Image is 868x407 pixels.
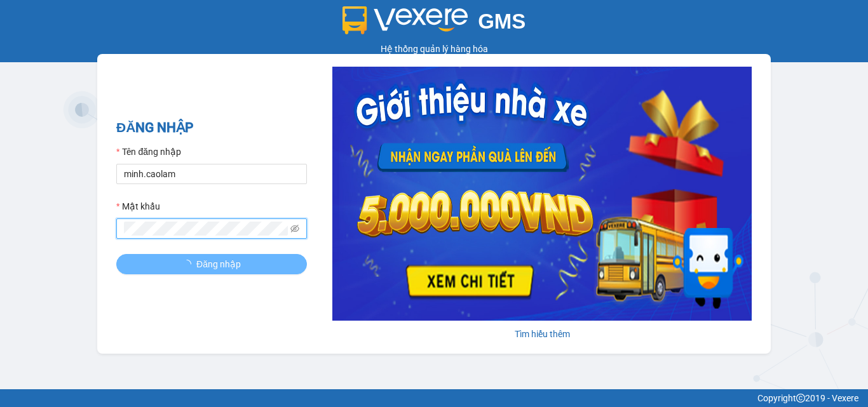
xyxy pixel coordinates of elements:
div: Copyright 2019 - Vexere [10,391,858,405]
label: Tên đăng nhập [116,145,181,159]
div: Tìm hiểu thêm [332,327,752,341]
span: eye-invisible [290,224,299,233]
div: Hệ thống quản lý hàng hóa [3,42,865,56]
img: logo 2 [342,6,468,34]
span: loading [182,260,196,269]
span: Đăng nhập [196,257,241,271]
h2: ĐĂNG NHẬP [116,117,307,138]
label: Mật khẩu [116,199,160,213]
a: GMS [342,19,526,29]
input: Mật khẩu [124,222,288,236]
span: copyright [796,394,805,403]
img: banner-0 [332,67,752,321]
input: Tên đăng nhập [116,164,307,184]
button: Đăng nhập [116,254,307,274]
span: GMS [478,10,526,33]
